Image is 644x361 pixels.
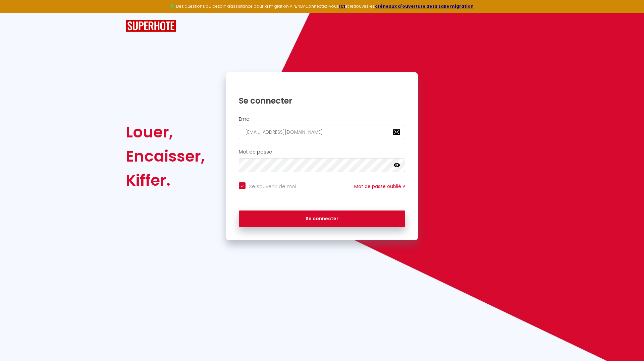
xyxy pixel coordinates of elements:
div: Kiffer. [126,168,205,192]
a: ICI [339,3,345,9]
a: Mot de passe oublié ? [354,183,405,190]
h2: Mot de passe [239,149,405,155]
div: Encaisser, [126,144,205,168]
button: Se connecter [239,210,405,227]
h2: Email [239,116,405,122]
img: SuperHote logo [126,20,176,32]
a: créneaux d'ouverture de la salle migration [375,3,474,9]
input: Ton Email [239,125,405,139]
h1: Se connecter [239,96,405,106]
div: Louer, [126,120,205,144]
